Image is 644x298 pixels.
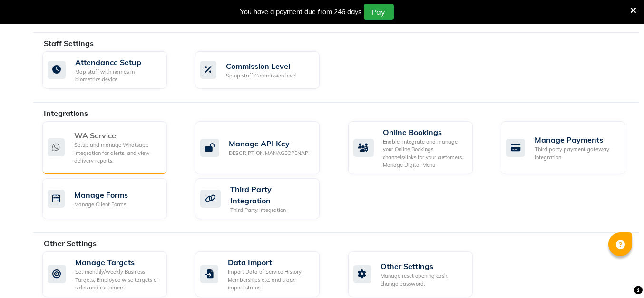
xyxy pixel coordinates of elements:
div: Third party payment gateway integration [535,145,618,161]
div: Import Data of Service History, Memberships etc. and track import status. [228,268,312,292]
div: Third Party Integration [230,183,312,206]
a: WA ServiceSetup and manage Whatsapp Integration for alerts, and view delivery reports. [42,121,181,174]
a: Third Party IntegrationThird Party Integration [195,178,333,220]
div: Manage reset opening cash, change password. [381,272,465,288]
div: Commission Level [226,60,297,72]
a: Manage TargetsSet monthly/weekly Business Targets, Employee wise targets of sales and customers [42,251,181,297]
a: Commission LevelSetup staff Commission level [195,51,333,89]
a: Other SettingsManage reset opening cash, change password. [348,251,487,297]
div: You have a payment due from 246 days [241,7,362,17]
div: DESCRIPTION.MANAGEOPENAPI [229,149,310,157]
button: Pay [364,4,394,20]
div: Other Settings [381,260,465,272]
a: Manage FormsManage Client Forms [42,178,181,220]
div: WA Service [74,130,159,141]
div: Map staff with names in biometrics device [75,68,159,84]
div: Data Import [228,257,312,268]
div: Set monthly/weekly Business Targets, Employee wise targets of sales and customers [75,268,159,292]
div: Enable, integrate and manage your Online Bookings channels/links for your customers. Manage Digit... [383,138,465,169]
div: Attendance Setup [75,57,159,68]
div: Third Party Integration [230,206,312,214]
a: Attendance SetupMap staff with names in biometrics device [42,51,181,89]
div: Manage Payments [535,134,618,145]
div: Setup staff Commission level [226,72,297,80]
div: Manage Forms [74,189,128,201]
a: Manage API KeyDESCRIPTION.MANAGEOPENAPI [195,121,333,174]
div: Setup and manage Whatsapp Integration for alerts, and view delivery reports. [74,141,159,165]
a: Data ImportImport Data of Service History, Memberships etc. and track import status. [195,251,333,297]
div: Manage Client Forms [74,201,128,209]
div: Manage API Key [229,138,310,149]
a: Online BookingsEnable, integrate and manage your Online Bookings channels/links for your customer... [348,121,487,174]
a: Manage PaymentsThird party payment gateway integration [501,121,639,174]
div: Manage Targets [75,257,159,268]
div: Online Bookings [383,126,465,138]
